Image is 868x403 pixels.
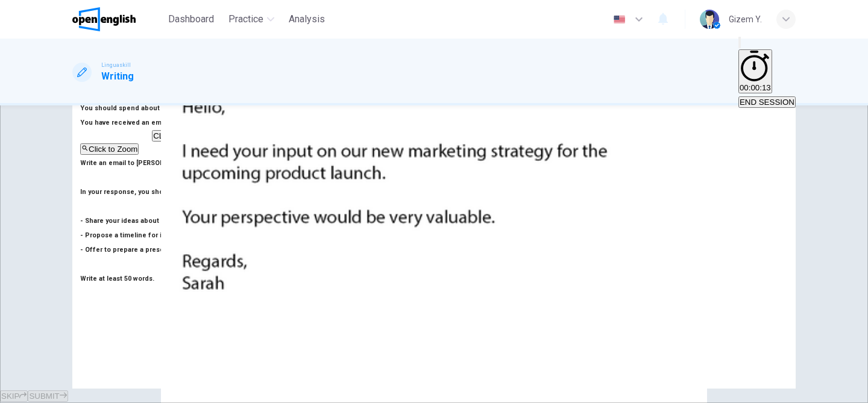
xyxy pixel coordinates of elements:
div: Gizem Y. [729,12,762,27]
span: 00:00:13 [740,83,771,92]
button: Analysis [284,8,330,30]
h1: Writing [101,69,134,84]
span: Practice [228,12,263,27]
img: OpenEnglish logo [72,7,136,31]
span: Linguaskill [101,61,131,69]
div: Hide [738,49,796,95]
button: Dashboard [163,8,219,30]
span: Dashboard [168,12,214,27]
span: Analysis [289,12,325,27]
img: Profile picture [700,10,719,29]
a: OpenEnglish logo [72,7,163,31]
div: Mute [738,35,796,49]
button: Practice [224,8,279,30]
button: END SESSION [738,96,796,108]
span: END SESSION [740,98,794,107]
button: 00:00:13 [738,49,772,94]
img: en [612,15,627,24]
